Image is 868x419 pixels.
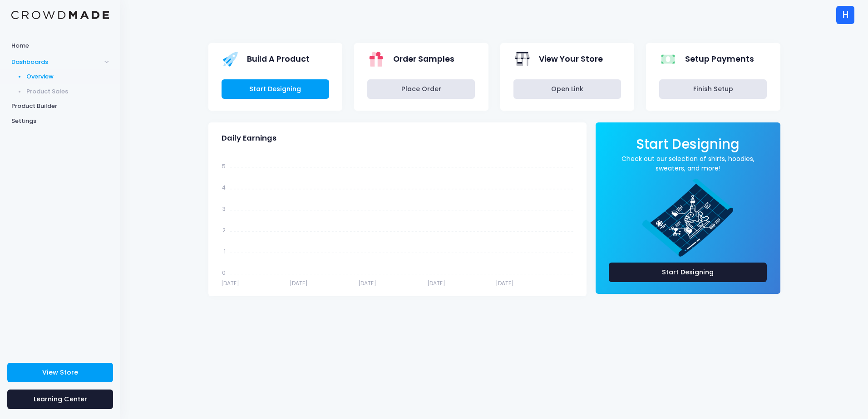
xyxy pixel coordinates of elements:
span: Build A Product [247,53,310,65]
a: Finish Setup [659,79,767,99]
tspan: 3 [222,205,226,213]
a: Open Link [513,79,621,99]
a: View Store [7,363,113,382]
span: Start Designing [636,135,740,153]
span: Dashboards [11,58,101,67]
tspan: 5 [222,162,226,170]
tspan: [DATE] [358,279,376,287]
tspan: [DATE] [496,279,514,287]
span: View Store [42,368,78,377]
tspan: [DATE] [290,279,308,287]
span: Home [11,41,109,50]
tspan: [DATE] [221,279,239,287]
tspan: 4 [222,184,226,191]
span: Product Sales [26,87,109,96]
span: Learning Center [34,395,87,404]
a: Start Designing [222,79,329,99]
a: Place Order [367,79,475,99]
span: View Your Store [539,53,603,65]
img: Logo [11,11,109,19]
span: Overview [26,72,109,81]
span: Setup Payments [685,53,754,65]
a: Start Designing [636,142,740,151]
tspan: 1 [224,248,226,255]
span: Order Samples [393,53,454,65]
a: Learning Center [7,390,113,409]
span: Daily Earnings [222,134,276,143]
a: Start Designing [609,263,767,282]
span: Settings [11,117,109,126]
tspan: [DATE] [427,279,445,287]
tspan: 2 [222,226,226,234]
a: Check out our selection of shirts, hoodies, sweaters, and more! [609,154,767,173]
tspan: 0 [222,269,226,277]
div: H [836,6,854,24]
span: Product Builder [11,102,109,111]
